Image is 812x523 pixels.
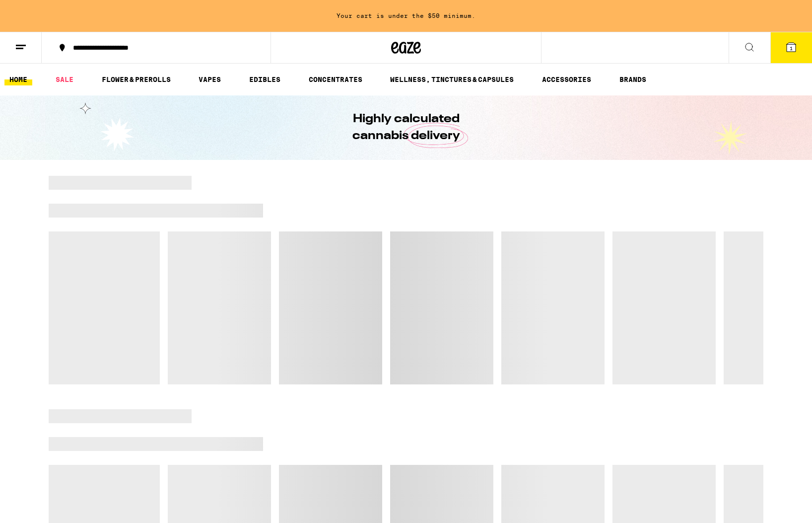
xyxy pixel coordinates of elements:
[537,74,596,85] a: ACCESSORIES
[790,45,793,51] span: 1
[770,32,812,63] button: 1
[614,74,651,85] a: BRANDS
[244,74,285,85] a: EDIBLES
[324,111,488,145] h1: Highly calculated cannabis delivery
[97,74,176,85] a: FLOWER & PREROLLS
[385,74,519,85] a: WELLNESS, TINCTURES & CAPSULES
[194,74,226,85] a: VAPES
[4,74,32,85] a: HOME
[304,74,367,85] a: CONCENTRATES
[51,74,78,85] a: SALE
